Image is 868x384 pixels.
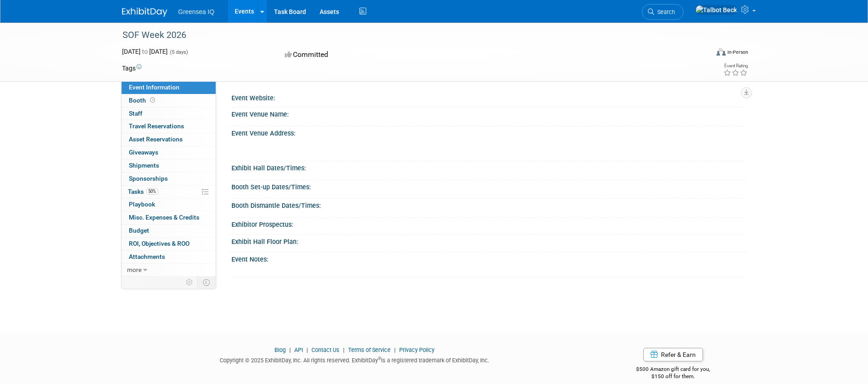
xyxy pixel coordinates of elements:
[122,264,216,276] a: more
[231,235,746,246] div: Exhibit Hall Floor Plan:
[122,94,216,107] a: Booth
[122,133,216,146] a: Asset Reservations
[182,276,198,288] td: Personalize Event Tab Strip
[122,48,168,55] span: [DATE] [DATE]
[122,146,216,159] a: Giveaways
[231,253,746,264] div: Event Notes:
[122,186,216,198] a: Tasks50%
[129,97,157,104] span: Booth
[119,27,695,43] div: SOF Week 2026
[122,225,216,237] a: Budget
[231,126,746,138] div: Event Venue Address:
[717,48,726,56] img: Format-Inperson.png
[122,211,216,224] a: Misc. Expenses & Credits
[129,214,199,221] span: Misc. Expenses & Credits
[600,360,746,380] div: $500 Amazon gift card for you,
[294,347,303,353] a: API
[231,108,746,119] div: Event Venue Name:
[148,97,157,103] span: Booth not reserved yet
[129,253,165,260] span: Attachments
[311,347,340,353] a: Contact Us
[341,347,347,353] span: |
[287,347,293,353] span: |
[231,161,746,173] div: Exhibit Hall Dates/Times:
[129,240,189,247] span: ROI, Objectives & ROO
[727,49,748,56] div: In-Person
[129,149,158,156] span: Giveaways
[129,110,142,117] span: Staff
[348,347,391,353] a: Terms of Service
[122,8,167,17] img: ExhibitDay
[178,8,214,15] span: Greensea IQ
[274,347,286,353] a: Blog
[122,198,216,211] a: Playbook
[122,159,216,172] a: Shipments
[169,49,188,55] span: (5 days)
[399,347,434,353] a: Privacy Policy
[231,180,746,192] div: Booth Set-up Dates/Times:
[231,199,746,210] div: Booth Dismantle Dates/Times:
[122,173,216,185] a: Sponsorships
[129,227,149,234] span: Budget
[282,47,482,63] div: Committed
[128,188,158,195] span: Tasks
[231,218,746,229] div: Exhibitor Prospectus:
[146,188,158,195] span: 50%
[129,122,184,130] span: Travel Reservations
[129,136,183,143] span: Asset Reservations
[378,356,381,361] sup: ®
[695,5,737,15] img: Talbot Beck
[198,276,216,288] td: Toggle Event Tabs
[127,266,142,273] span: more
[122,81,216,94] a: Event Information
[122,354,587,365] div: Copyright © 2025 ExhibitDay, Inc. All rights reserved. ExhibitDay is a registered trademark of Ex...
[129,175,168,182] span: Sponsorships
[122,238,216,250] a: ROI, Objectives & ROO
[129,201,155,208] span: Playbook
[231,91,746,103] div: Event Website:
[122,120,216,133] a: Travel Reservations
[141,48,149,55] span: to
[129,84,179,91] span: Event Information
[392,347,398,353] span: |
[600,373,746,380] div: $150 off for them.
[129,162,159,169] span: Shipments
[643,348,703,361] a: Refer & Earn
[723,64,748,68] div: Event Rating
[304,347,310,353] span: |
[122,64,142,73] td: Tags
[122,108,216,120] a: Staff
[654,9,675,15] span: Search
[655,47,748,61] div: Event Format
[122,251,216,263] a: Attachments
[642,4,684,20] a: Search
